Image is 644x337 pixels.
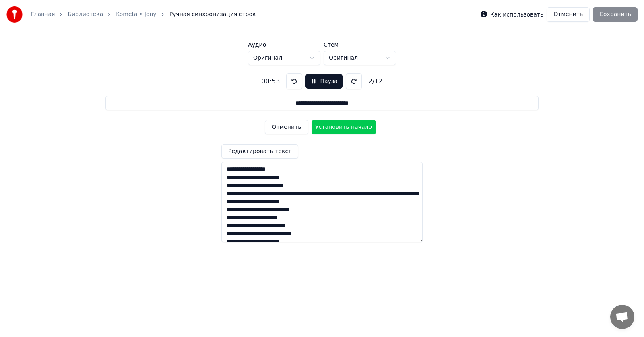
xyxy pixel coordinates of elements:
button: Установить начало [312,120,376,134]
label: Аудио [248,42,320,48]
button: Редактировать текст [221,144,298,159]
span: Ручная синхронизация строк [169,10,256,19]
div: 00:53 [258,76,283,86]
div: Открытый чат [610,305,634,329]
a: Библиотека [68,10,103,19]
button: Пауза [305,74,342,89]
div: 2 / 12 [365,76,386,86]
img: youka [6,6,23,23]
label: Стем [324,42,396,48]
a: Kometa • Jony [116,10,156,19]
nav: breadcrumb [31,10,256,19]
button: Отменить [265,120,308,134]
label: Как использовать [490,12,543,17]
a: Главная [31,10,55,19]
button: Отменить [547,7,590,22]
